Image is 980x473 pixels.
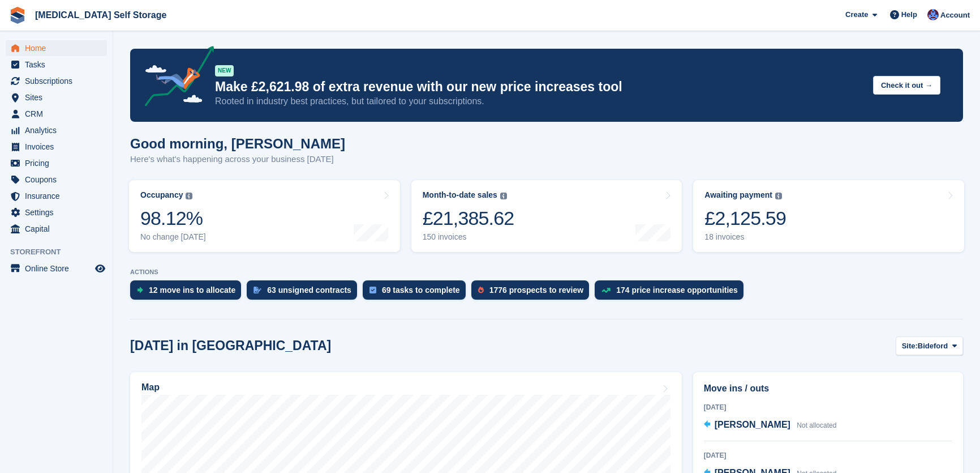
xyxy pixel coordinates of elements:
img: icon-info-grey-7440780725fd019a000dd9b08b2336e03edf1995a4989e88bcd33f0948082b44.svg [186,193,192,199]
div: 150 invoices [423,232,514,242]
span: Online Store [25,261,93,276]
img: contract_signature_icon-13c848040528278c33f63329250d36e43548de30e8caae1d1a13099fd9432cc5.svg [253,287,261,293]
a: menu [6,155,107,171]
p: ACTIONS [130,269,963,276]
h2: Map [141,382,160,393]
a: [PERSON_NAME] Not allocated [704,418,837,433]
a: menu [6,261,107,276]
span: Account [940,10,970,21]
span: Subscriptions [25,73,93,89]
a: 63 unsigned contracts [247,280,363,305]
h2: [DATE] in [GEOGRAPHIC_DATA] [130,338,331,353]
span: Invoices [25,139,93,155]
button: Site: Bideford [896,336,963,355]
a: [MEDICAL_DATA] Self Storage [31,6,171,24]
button: Check it out → [873,76,940,95]
div: £2,125.59 [704,207,786,230]
a: Occupancy 98.12% No change [DATE] [129,180,400,252]
div: £21,385.62 [423,207,514,230]
a: menu [6,204,107,220]
div: [DATE] [704,402,952,412]
a: menu [6,73,107,89]
a: Preview store [93,262,107,275]
span: Settings [25,204,93,220]
a: 1776 prospects to review [471,280,595,305]
p: Here's what's happening across your business [DATE] [130,153,345,166]
div: Month-to-date sales [423,190,497,200]
span: Bideford [918,340,948,352]
a: menu [6,188,107,204]
h2: Move ins / outs [704,382,952,395]
a: menu [6,40,107,56]
div: 12 move ins to allocate [149,285,235,295]
img: price-adjustments-announcement-icon-8257ccfd72463d97f412b2fc003d46551f7dbcb40ab6d574587a9cd5c0d94... [135,46,214,110]
div: 174 price increase opportunities [616,285,738,295]
span: Capital [25,221,93,237]
span: Help [901,9,917,20]
div: Awaiting payment [704,190,772,200]
a: menu [6,106,107,122]
a: Awaiting payment £2,125.59 18 invoices [693,180,964,252]
a: menu [6,221,107,237]
a: menu [6,90,107,105]
a: menu [6,139,107,155]
p: Rooted in industry best practices, but tailored to your subscriptions. [215,95,864,108]
a: 12 move ins to allocate [130,280,247,305]
div: No change [DATE] [140,232,206,242]
a: 174 price increase opportunities [595,280,749,305]
img: prospect-51fa495bee0391a8d652442698ab0144808aea92771e9ea1ae160a38d050c398.svg [478,287,484,293]
div: 69 tasks to complete [382,285,460,295]
a: 69 tasks to complete [363,280,471,305]
div: Occupancy [140,190,183,200]
span: Home [25,40,93,56]
span: [PERSON_NAME] [715,420,790,429]
a: Month-to-date sales £21,385.62 150 invoices [411,180,682,252]
div: 63 unsigned contracts [267,285,351,295]
img: move_ins_to_allocate_icon-fdf77a2bb77ea45bf5b3d319d69a93e2d87916cf1d5bf7949dd705db3b84f3ca.svg [137,287,143,293]
img: price_increase_opportunities-93ffe204e8149a01c8c9dc8f82e8f89637d9d84a8eef4429ea346261dce0b2c0.svg [601,288,611,293]
img: icon-info-grey-7440780725fd019a000dd9b08b2336e03edf1995a4989e88bcd33f0948082b44.svg [500,193,507,199]
h1: Good morning, [PERSON_NAME] [130,136,345,151]
span: Analytics [25,122,93,138]
span: Tasks [25,57,93,73]
div: 98.12% [140,207,206,230]
img: icon-info-grey-7440780725fd019a000dd9b08b2336e03edf1995a4989e88bcd33f0948082b44.svg [775,193,782,199]
div: 18 invoices [704,232,786,242]
a: menu [6,122,107,138]
span: Not allocated [797,421,836,429]
span: Pricing [25,155,93,171]
img: Helen Walker [927,9,939,20]
span: Site: [902,340,918,352]
div: 1776 prospects to review [489,285,584,295]
span: Sites [25,90,93,105]
p: Make £2,621.98 of extra revenue with our new price increases tool [215,79,864,95]
a: menu [6,57,107,73]
span: Coupons [25,172,93,188]
span: Insurance [25,188,93,204]
div: [DATE] [704,450,952,461]
span: Storefront [10,246,113,258]
img: task-75834270c22a3079a89374b754ae025e5fb1db73e45f91037f5363f120a921f8.svg [369,287,376,293]
span: CRM [25,106,93,122]
a: menu [6,172,107,188]
img: stora-icon-8386f47178a22dfd0bd8f6a31ec36ba5ce8667c1dd55bd0f319d3a0aa187defe.svg [9,7,26,24]
span: Create [845,9,868,20]
div: NEW [215,65,234,76]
